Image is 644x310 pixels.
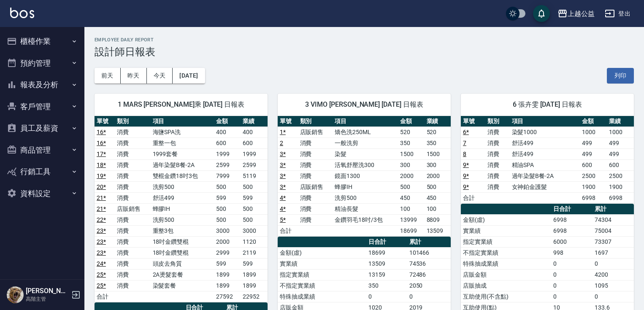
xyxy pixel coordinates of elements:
td: 500 [425,181,451,192]
td: 0 [407,291,451,302]
td: 消費 [298,159,333,170]
td: 450 [398,192,424,203]
td: 599 [214,258,241,269]
td: 消費 [298,203,333,214]
td: 消費 [115,159,150,170]
td: 18699 [366,247,407,258]
td: 0 [593,258,634,269]
button: 登出 [601,6,634,22]
td: 1000 [607,127,634,137]
h2: Employee Daily Report [95,37,634,43]
td: 2599 [241,159,268,170]
td: 101466 [407,247,451,258]
th: 累計 [407,237,451,248]
button: 今天 [147,68,173,84]
td: 頭皮去角質 [151,258,214,269]
th: 單號 [95,116,115,127]
td: 1899 [241,269,268,280]
td: 合計 [278,225,298,236]
td: 1999 [214,148,241,159]
button: 預約管理 [3,52,81,74]
td: 指定實業績 [278,269,367,280]
td: 店販金額 [461,269,551,280]
h3: 設計師日報表 [95,46,634,58]
th: 業績 [607,116,634,127]
th: 項目 [333,116,398,127]
td: 18吋金鑽雙棍 [151,247,214,258]
h5: [PERSON_NAME] [26,287,69,295]
td: 100 [425,203,451,214]
td: 金額(虛) [278,247,367,258]
td: 499 [607,137,634,148]
td: 500 [241,181,268,192]
td: 500 [241,203,268,214]
button: 昨天 [121,68,147,84]
td: 7999 [214,170,241,181]
td: 13509 [366,258,407,269]
td: 海鹽SPA洗 [151,127,214,137]
td: 消費 [298,170,333,181]
td: 消費 [115,269,150,280]
td: 500 [214,181,241,192]
img: Logo [10,8,34,18]
td: 18吋金鑽雙棍 [151,236,214,247]
td: 消費 [298,148,333,159]
img: Person [7,286,24,303]
a: 7 [463,140,466,146]
td: 金額(虛) [461,214,551,225]
p: 高階主管 [26,295,69,303]
table: a dense table [461,116,634,204]
td: 500 [214,214,241,225]
td: 5119 [241,170,268,181]
td: 27592 [214,291,241,302]
td: 消費 [115,170,150,181]
td: 染髮 [333,148,398,159]
th: 金額 [214,116,241,127]
td: 499 [607,148,634,159]
td: 520 [398,127,424,137]
span: 6 張卉雯 [DATE] 日報表 [471,100,624,109]
td: 洗剪500 [151,214,214,225]
td: 特殊抽成業績 [278,291,367,302]
td: 消費 [115,148,150,159]
td: 店販抽成 [461,280,551,291]
td: 2000 [425,170,451,181]
td: 1999套餐 [151,148,214,159]
td: 499 [580,137,607,148]
td: 矯色洗250ML [333,127,398,137]
th: 類別 [115,116,150,127]
td: 消費 [298,137,333,148]
th: 業績 [241,116,268,127]
td: 6998 [551,225,593,236]
td: 消費 [115,258,150,269]
th: 項目 [510,116,580,127]
button: 上越公益 [554,5,598,22]
td: 消費 [298,192,333,203]
td: 2500 [580,170,607,181]
td: 74304 [593,214,634,225]
th: 業績 [425,116,451,127]
td: 18699 [398,225,424,236]
th: 類別 [298,116,333,127]
td: 洗剪500 [151,181,214,192]
button: 商品管理 [3,139,81,161]
td: 2999 [214,247,241,258]
td: 消費 [298,214,333,225]
td: 13159 [366,269,407,280]
td: 重整一包 [151,137,214,148]
td: 600 [241,137,268,148]
th: 單號 [461,116,485,127]
td: 活氧舒壓洗300 [333,159,398,170]
div: 上越公益 [568,8,595,19]
td: 74536 [407,258,451,269]
td: 消費 [115,127,150,137]
td: 女神鉑金護髮 [510,181,580,192]
th: 金額 [398,116,424,127]
td: 75004 [593,225,634,236]
td: 過年染髮B餐-2A [510,170,580,181]
td: 1500 [425,148,451,159]
button: 行銷工具 [3,161,81,183]
td: 1120 [241,236,268,247]
td: 450 [425,192,451,203]
a: 8 [463,151,466,157]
